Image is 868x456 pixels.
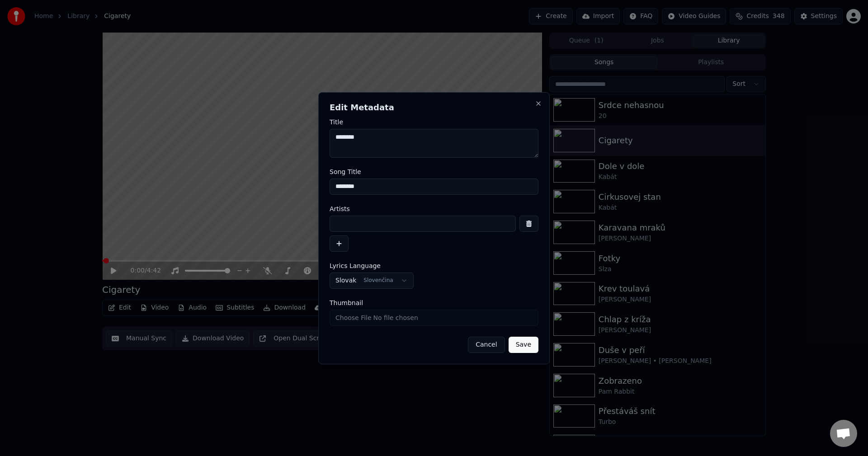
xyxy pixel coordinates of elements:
[330,119,538,125] label: Title
[330,300,363,306] span: Thumbnail
[468,337,505,353] button: Cancel
[330,206,538,212] label: Artists
[509,337,538,353] button: Save
[330,169,538,175] label: Song Title
[330,263,381,269] span: Lyrics Language
[330,103,538,112] h2: Edit Metadata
